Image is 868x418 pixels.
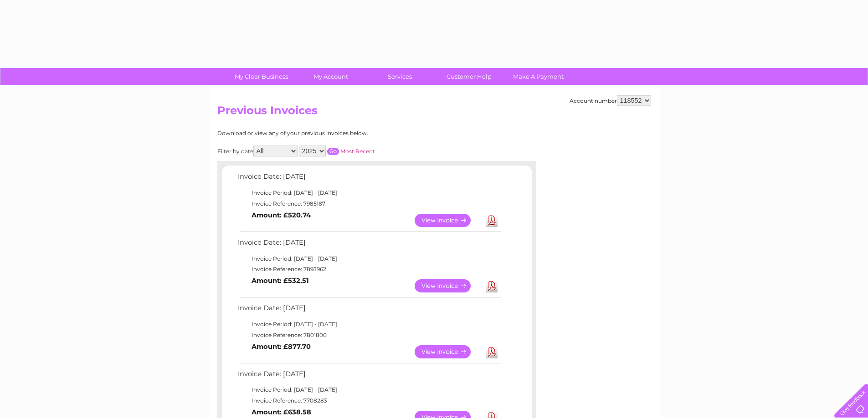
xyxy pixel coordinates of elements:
div: Download or view any of your previous invoices below. [217,130,457,136]
td: Invoice Reference: 7985187 [236,198,502,209]
td: Invoice Date: [DATE] [236,368,502,385]
td: Invoice Date: [DATE] [236,237,502,253]
td: Invoice Period: [DATE] - [DATE] [236,187,502,198]
div: Filter by date [217,146,457,156]
a: Services [362,68,437,85]
a: My Account [293,68,368,85]
b: Amount: £877.70 [252,342,311,351]
a: View [415,214,482,227]
td: Invoice Period: [DATE] - [DATE] [236,253,502,264]
td: Invoice Date: [DATE] [236,302,502,319]
a: Download [486,214,498,227]
a: Customer Help [431,68,507,85]
a: My Clear Business [224,68,299,85]
b: Amount: £532.51 [252,277,309,285]
b: Amount: £520.74 [252,211,311,219]
div: Account number [570,95,651,106]
a: View [415,279,482,292]
a: View [415,345,482,358]
h2: Previous Invoices [217,104,651,121]
td: Invoice Date: [DATE] [236,171,502,187]
td: Invoice Reference: 7708283 [236,395,502,406]
td: Invoice Period: [DATE] - [DATE] [236,384,502,395]
a: Most Recent [340,148,375,155]
a: Make A Payment [501,68,576,85]
td: Invoice Reference: 7893962 [236,264,502,275]
td: Invoice Reference: 7801800 [236,330,502,341]
b: Amount: £638.58 [252,408,311,416]
td: Invoice Period: [DATE] - [DATE] [236,319,502,330]
a: Download [486,279,498,292]
a: Download [486,345,498,358]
